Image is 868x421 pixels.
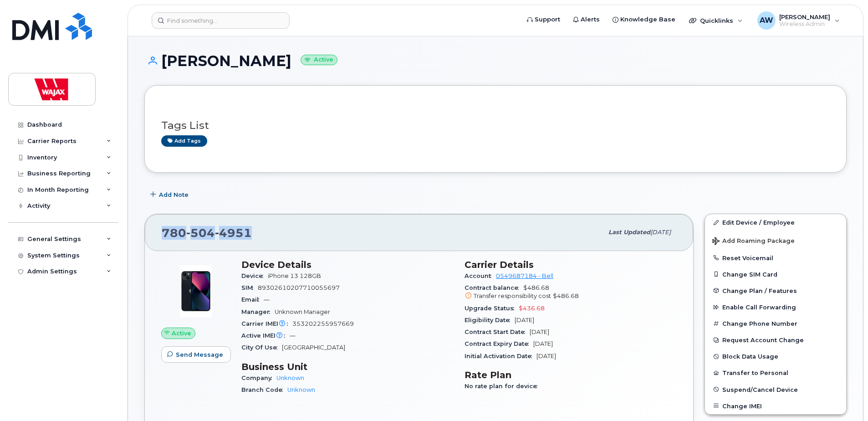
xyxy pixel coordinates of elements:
[465,305,519,312] span: Upgrade Status
[705,299,846,315] button: Enable Call Forwarding
[241,361,454,372] h3: Business Unit
[241,332,290,339] span: Active IMEI
[705,231,846,250] button: Add Roaming Package
[241,259,454,270] h3: Device Details
[712,237,795,246] span: Add Roaming Package
[465,272,496,279] span: Account
[162,226,252,240] span: 780
[519,305,545,312] span: $436.68
[241,386,287,393] span: Branch Code
[241,375,276,381] span: Company
[722,386,798,393] span: Suspend/Cancel Device
[705,348,846,365] button: Block Data Usage
[465,259,677,270] h3: Carrier Details
[241,284,258,291] span: SIM
[705,214,846,231] a: Edit Device / Employee
[176,350,223,359] span: Send Message
[722,304,796,311] span: Enable Call Forwarding
[292,320,354,327] span: 353202255957669
[290,332,296,339] span: —
[282,344,345,351] span: [GEOGRAPHIC_DATA]
[465,317,515,323] span: Eligibility Date
[241,272,268,279] span: Device
[705,398,846,414] button: Change IMEI
[474,293,551,299] span: Transfer responsibility cost
[722,287,797,294] span: Change Plan / Features
[186,226,215,240] span: 504
[705,332,846,348] button: Request Account Change
[465,284,523,291] span: Contract balance
[144,186,196,203] button: Add Note
[530,329,549,335] span: [DATE]
[496,272,553,279] a: 0549687184 - Bell
[705,365,846,381] button: Transfer to Personal
[536,353,556,359] span: [DATE]
[650,229,671,236] span: [DATE]
[241,320,292,327] span: Carrier IMEI
[264,296,270,303] span: —
[465,370,677,380] h3: Rate Plan
[241,296,264,303] span: Email
[465,284,677,301] span: $486.68
[268,272,321,279] span: iPhone 13 128GB
[705,250,846,266] button: Reset Voicemail
[241,308,275,315] span: Manager
[172,329,191,338] span: Active
[161,135,207,147] a: Add tags
[301,55,337,65] small: Active
[553,293,579,299] span: $486.68
[215,226,252,240] span: 4951
[161,120,830,131] h3: Tags List
[159,190,189,199] span: Add Note
[161,346,231,363] button: Send Message
[144,53,847,69] h1: [PERSON_NAME]
[258,284,340,291] span: 89302610207710055697
[705,266,846,282] button: Change SIM Card
[533,340,553,347] span: [DATE]
[287,386,315,393] a: Unknown
[241,344,282,351] span: City Of Use
[465,353,536,359] span: Initial Activation Date
[465,383,542,390] span: No rate plan for device
[276,375,304,381] a: Unknown
[168,264,223,318] img: image20231002-3703462-1ig824h.jpeg
[705,282,846,299] button: Change Plan / Features
[465,329,530,335] span: Contract Start Date
[515,317,534,323] span: [DATE]
[705,381,846,398] button: Suspend/Cancel Device
[465,340,533,347] span: Contract Expiry Date
[705,315,846,332] button: Change Phone Number
[275,308,330,315] span: Unknown Manager
[608,229,650,236] span: Last updated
